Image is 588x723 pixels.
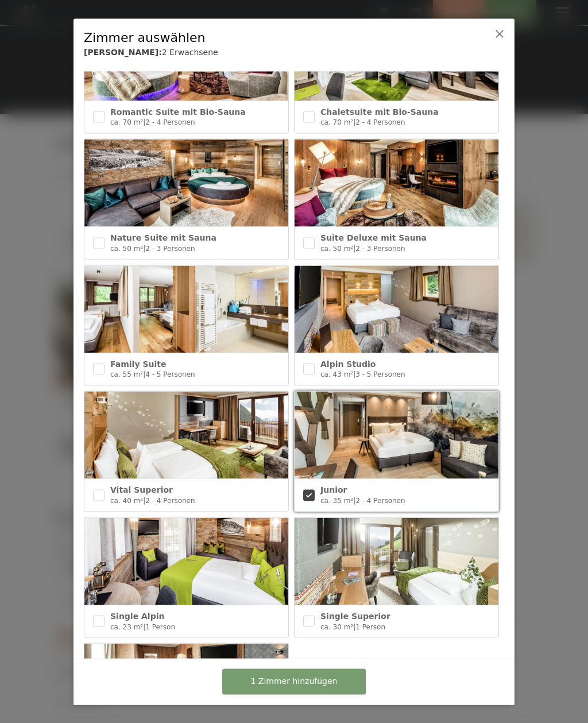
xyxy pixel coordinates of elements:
[84,517,288,605] img: Single Alpin
[295,392,498,479] img: Junior
[222,668,366,694] button: 1 Zimmer hinzufügen
[145,244,195,252] span: 2 - 3 Personen
[320,244,353,252] span: ca. 50 m²
[110,496,143,504] span: ca. 40 m²
[145,496,195,504] span: 2 - 4 Personen
[251,676,338,687] span: 1 Zimmer hinzufügen
[320,370,353,378] span: ca. 43 m²
[143,370,145,378] span: |
[110,611,164,620] span: Single Alpin
[353,496,355,504] span: |
[355,118,405,126] span: 2 - 4 Personen
[110,623,143,631] span: ca. 23 m²
[143,118,145,126] span: |
[295,265,498,353] img: Alpin Studio
[320,485,347,494] span: Junior
[110,118,143,126] span: ca. 70 m²
[145,370,195,378] span: 4 - 5 Personen
[110,244,143,252] span: ca. 50 m²
[110,359,166,368] span: Family Suite
[320,359,376,368] span: Alpin Studio
[84,140,288,227] img: Nature Suite mit Sauna
[295,140,498,227] img: Suite Deluxe mit Sauna
[110,233,216,242] span: Nature Suite mit Sauna
[353,244,355,252] span: |
[355,496,405,504] span: 2 - 4 Personen
[143,496,145,504] span: |
[320,611,390,620] span: Single Superior
[353,370,355,378] span: |
[84,48,162,57] b: [PERSON_NAME]:
[320,623,353,631] span: ca. 30 m²
[355,623,385,631] span: 1 Person
[84,29,469,47] div: Zimmer auswählen
[353,118,355,126] span: |
[145,118,195,126] span: 2 - 4 Personen
[110,107,246,116] span: Romantic Suite mit Bio-Sauna
[355,244,405,252] span: 2 - 3 Personen
[355,370,405,378] span: 3 - 5 Personen
[143,244,145,252] span: |
[320,233,427,242] span: Suite Deluxe mit Sauna
[110,370,143,378] span: ca. 55 m²
[320,107,439,116] span: Chaletsuite mit Bio-Sauna
[145,623,175,631] span: 1 Person
[143,623,145,631] span: |
[295,517,498,605] img: Single Superior
[353,623,355,631] span: |
[84,265,288,353] img: Family Suite
[162,48,218,57] span: 2 Erwachsene
[320,118,353,126] span: ca. 70 m²
[110,485,173,494] span: Vital Superior
[84,392,288,479] img: Vital Superior
[320,496,353,504] span: ca. 35 m²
